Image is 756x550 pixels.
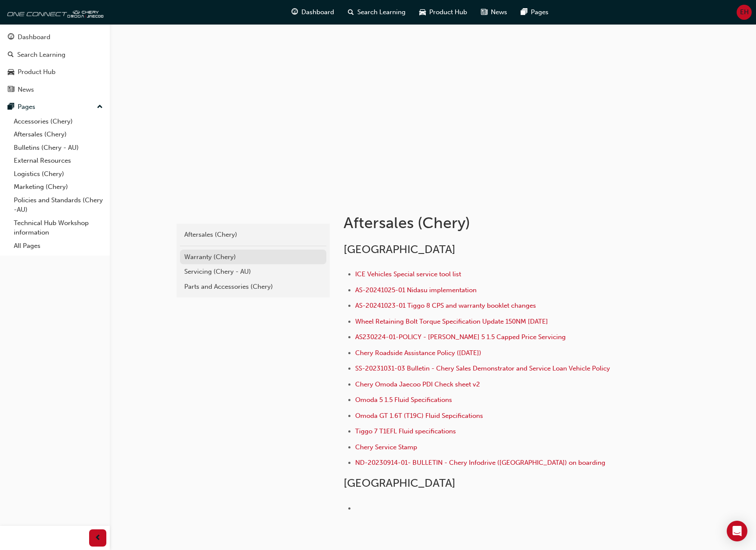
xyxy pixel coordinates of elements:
[412,3,474,21] a: car-iconProduct Hub
[474,3,514,21] a: news-iconNews
[17,50,65,60] div: Search Learning
[3,82,106,98] a: News
[18,32,50,42] div: Dashboard
[10,115,106,128] a: Accessories (Chery)
[8,51,14,59] span: search-icon
[344,243,455,256] span: [GEOGRAPHIC_DATA]
[184,230,322,240] div: Aftersales (Chery)
[514,3,555,21] a: pages-iconPages
[3,29,106,45] a: Dashboard
[3,64,106,80] a: Product Hub
[355,380,480,388] a: Chery Omoda Jaecoo PDI Check sheet v2
[521,7,527,18] span: pages-icon
[8,34,14,41] span: guage-icon
[8,68,14,76] span: car-icon
[491,7,507,17] span: News
[740,7,749,17] span: EH
[10,216,106,239] a: Technical Hub Workshop information
[355,412,483,420] a: Omoda GT 1.6T (T19C) Fluid Sepcifications
[355,396,452,404] a: Omoda 5 1.5 Fluid Specifications
[344,476,455,490] span: [GEOGRAPHIC_DATA]
[3,99,106,115] button: Pages
[357,7,406,17] span: Search Learning
[184,282,322,292] div: Parts and Accessories (Chery)
[285,3,341,21] a: guage-iconDashboard
[184,267,322,277] div: Servicing (Chery - AU)
[355,427,456,435] a: Tiggo 7 T1EFL Fluid specifications
[10,128,106,141] a: Aftersales (Chery)
[291,7,298,18] span: guage-icon
[348,7,354,18] span: search-icon
[531,7,548,17] span: Pages
[355,318,548,325] a: Wheel Retaining Bolt Torque Specification Update 150NM [DATE]
[341,3,412,21] a: search-iconSearch Learning
[8,86,14,94] span: news-icon
[727,521,747,541] div: Open Intercom Messenger
[355,270,461,278] a: ICE Vehicles Special service tool list
[10,141,106,154] a: Bulletins (Chery - AU)
[95,533,101,544] span: prev-icon
[355,333,566,341] a: AS230224-01-POLICY - [PERSON_NAME] 5 1.5 Capped Price Servicing
[97,102,103,113] span: up-icon
[481,7,487,18] span: news-icon
[18,67,56,77] div: Product Hub
[10,180,106,194] a: Marketing (Chery)
[4,3,103,21] img: oneconnect
[355,286,477,294] a: AS-20241025-01 Nidasu implementation
[355,302,536,309] a: AS-20241023-01 Tiggo 8 CPS and warranty booklet changes
[355,349,481,357] a: Chery Roadside Assistance Policy ([DATE])
[180,279,326,294] a: Parts and Accessories (Chery)
[3,28,106,99] button: DashboardSearch LearningProduct HubNews
[419,7,426,18] span: car-icon
[8,103,14,111] span: pages-icon
[184,252,322,262] div: Warranty (Chery)
[180,227,326,242] a: Aftersales (Chery)
[10,167,106,181] a: Logistics (Chery)
[180,250,326,265] a: Warranty (Chery)
[10,154,106,167] a: External Resources
[10,194,106,216] a: Policies and Standards (Chery -AU)
[18,102,35,112] div: Pages
[301,7,334,17] span: Dashboard
[355,459,605,467] a: ND-20230914-01- BULLETIN - Chery Infodrive ([GEOGRAPHIC_DATA]) on boarding
[180,264,326,279] a: Servicing (Chery - AU)
[429,7,467,17] span: Product Hub
[355,365,610,372] a: SS-20231031-03 Bulletin - Chery Sales Demonstrator and Service Loan Vehicle Policy
[10,239,106,253] a: All Pages
[344,213,626,232] h1: Aftersales (Chery)
[3,47,106,63] a: Search Learning
[355,443,417,451] a: Chery Service Stamp
[737,5,752,20] button: EH
[18,85,34,95] div: News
